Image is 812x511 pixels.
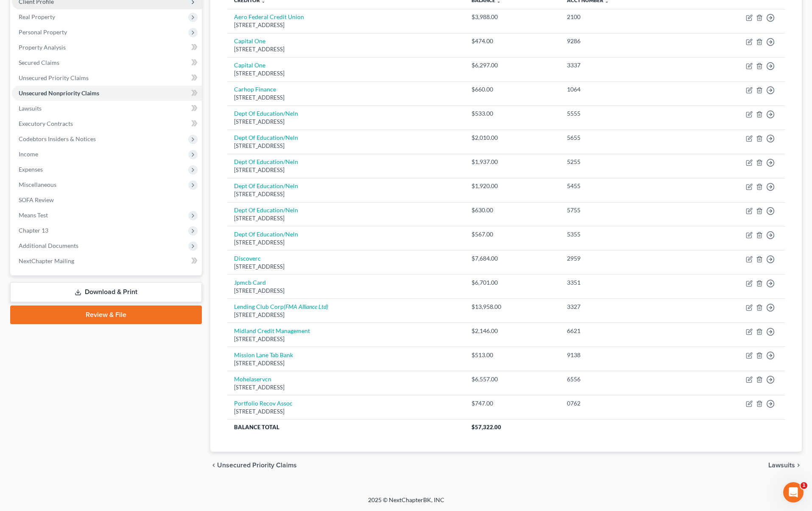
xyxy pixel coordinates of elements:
div: $747.00 [472,399,553,408]
span: SOFA Review [19,196,54,203]
a: Executory Contracts [12,116,202,131]
a: NextChapter Mailing [12,253,202,269]
div: [STREET_ADDRESS] [234,118,458,126]
a: Dept Of Education/Neln [234,182,298,189]
div: 9286 [567,37,677,45]
a: Dept Of Education/Neln [234,134,298,141]
a: Unsecured Priority Claims [12,70,202,86]
div: 5555 [567,109,677,118]
div: 3327 [567,303,677,311]
iframe: Intercom live chat [783,482,804,503]
span: Unsecured Nonpriority Claims [19,89,99,97]
a: Capital One [234,61,265,69]
div: $6,557.00 [472,375,553,383]
a: Property Analysis [12,40,202,55]
div: [STREET_ADDRESS] [234,239,458,247]
span: Property Analysis [19,44,66,51]
div: $630.00 [472,206,553,214]
span: Means Test [19,211,48,219]
div: [STREET_ADDRESS] [234,166,458,174]
a: Lending Club Corp(FMA Alliance Ltd) [234,303,328,310]
a: Carhop Finance [234,86,276,93]
div: [STREET_ADDRESS] [234,142,458,150]
span: Miscellaneous [19,181,56,188]
div: [STREET_ADDRESS] [234,69,458,78]
div: $13,958.00 [472,303,553,311]
div: $2,010.00 [472,133,553,142]
div: [STREET_ADDRESS] [234,214,458,222]
div: $1,937.00 [472,158,553,166]
span: Unsecured Priority Claims [217,462,297,469]
span: Codebtors Insiders & Notices [19,135,96,142]
a: SOFA Review [12,192,202,208]
div: 0762 [567,399,677,408]
div: 5455 [567,182,677,190]
span: Executory Contracts [19,120,73,127]
span: Lawsuits [19,105,42,112]
a: Secured Claims [12,55,202,70]
div: $567.00 [472,230,553,239]
i: chevron_left [210,462,217,469]
span: Personal Property [19,28,67,36]
div: $474.00 [472,37,553,45]
div: 3351 [567,278,677,287]
span: NextChapter Mailing [19,257,74,264]
div: 6621 [567,327,677,335]
span: Chapter 13 [19,227,48,234]
a: Discoverc [234,255,261,262]
div: $7,684.00 [472,254,553,263]
div: $2,146.00 [472,327,553,335]
th: Balance Total [227,419,465,435]
div: 9138 [567,351,677,359]
div: 1064 [567,85,677,94]
div: 2100 [567,13,677,21]
a: Download & Print [10,282,202,302]
button: Lawsuits chevron_right [768,462,802,469]
span: Real Property [19,13,55,20]
a: Jpmcb Card [234,279,266,286]
div: [STREET_ADDRESS] [234,45,458,53]
div: 5755 [567,206,677,214]
span: Unsecured Priority Claims [19,74,89,81]
div: $6,297.00 [472,61,553,69]
i: (FMA Alliance Ltd) [284,303,328,310]
span: 1 [801,482,807,489]
span: Lawsuits [768,462,795,469]
div: $513.00 [472,351,553,359]
a: Dept Of Education/Neln [234,206,298,214]
a: Unsecured Nonpriority Claims [12,86,202,101]
a: Midland Credit Management [234,327,310,334]
span: $57,322.00 [472,424,501,430]
div: $660.00 [472,85,553,94]
div: [STREET_ADDRESS] [234,359,458,367]
div: $6,701.00 [472,278,553,287]
span: Income [19,150,38,158]
a: Dept Of Education/Neln [234,110,298,117]
a: Dept Of Education/Neln [234,158,298,165]
div: [STREET_ADDRESS] [234,335,458,343]
div: [STREET_ADDRESS] [234,190,458,198]
div: 3337 [567,61,677,69]
a: Dept Of Education/Neln [234,231,298,238]
span: Secured Claims [19,59,59,66]
a: Lawsuits [12,101,202,116]
div: [STREET_ADDRESS] [234,408,458,416]
div: $533.00 [472,109,553,118]
div: $3,988.00 [472,13,553,21]
a: Mohelaservcn [234,375,271,383]
div: 2025 © NextChapterBK, INC [165,496,648,511]
div: 5255 [567,158,677,166]
button: chevron_left Unsecured Priority Claims [210,462,297,469]
div: [STREET_ADDRESS] [234,21,458,29]
a: Capital One [234,37,265,44]
div: 5655 [567,133,677,142]
span: Expenses [19,166,43,173]
div: 6556 [567,375,677,383]
div: [STREET_ADDRESS] [234,383,458,392]
a: Aero Federal Credit Union [234,13,304,20]
div: [STREET_ADDRESS] [234,94,458,102]
div: 5355 [567,230,677,239]
div: [STREET_ADDRESS] [234,263,458,271]
span: Additional Documents [19,242,78,249]
div: $1,920.00 [472,182,553,190]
